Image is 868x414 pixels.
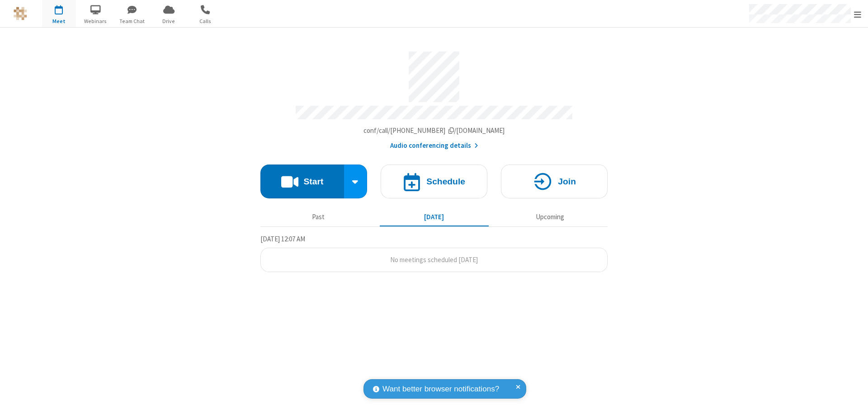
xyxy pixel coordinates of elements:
[79,17,113,25] span: Webinars
[380,208,489,226] button: [DATE]
[152,17,186,25] span: Drive
[260,234,608,273] section: Today's Meetings
[390,141,478,151] button: Audio conferencing details
[260,165,344,198] button: Start
[260,235,305,243] span: [DATE] 12:07 AM
[14,7,27,20] img: QA Selenium DO NOT DELETE OR CHANGE
[303,177,323,186] h4: Start
[363,126,505,136] button: Copy my meeting room linkCopy my meeting room link
[501,165,608,198] button: Join
[495,208,604,226] button: Upcoming
[189,17,222,25] span: Calls
[264,208,373,226] button: Past
[382,383,499,395] span: Want better browser notifications?
[363,126,505,135] span: Copy my meeting room link
[381,165,487,198] button: Schedule
[390,255,478,264] span: No meetings scheduled [DATE]
[426,177,465,186] h4: Schedule
[42,17,76,25] span: Meet
[115,17,149,25] span: Team Chat
[260,45,608,151] section: Account details
[558,177,576,186] h4: Join
[344,165,368,198] div: Start conference options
